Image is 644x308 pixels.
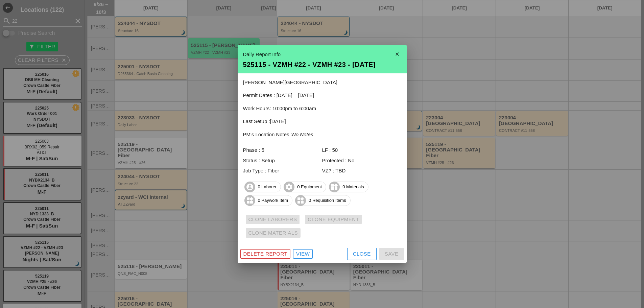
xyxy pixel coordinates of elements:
div: View [296,250,310,258]
span: 0 Laborer [245,182,281,192]
i: settings [284,182,294,192]
div: Phase : 5 [243,146,322,154]
i: account_circle [244,182,255,192]
p: Permit Dates : [DATE] – [DATE] [243,92,401,99]
div: Close [353,250,371,258]
i: widgets [244,195,255,206]
div: Delete Report [243,250,288,258]
div: 525115 - VZMH #22 - VZMH #23 - [DATE] [243,61,401,68]
p: [PERSON_NAME][GEOGRAPHIC_DATA] [243,79,401,87]
button: Close [347,248,377,260]
p: Work Hours: 10:00pm to 6:00am [243,105,401,113]
div: Job Type : Fiber [243,167,322,175]
div: VZ? : TBD [322,167,401,175]
div: Protected : No [322,157,401,165]
span: 0 Materials [329,182,368,192]
span: 0 Equipment [284,182,326,192]
p: PM's Location Notes : [243,131,401,139]
span: 0 Paywork Item [245,195,292,206]
div: Status : Setup [243,157,322,165]
p: Last Setup : [243,118,401,125]
div: LF : 50 [322,146,401,154]
i: close [390,47,404,61]
i: No Notes [292,132,313,137]
span: 0 Requisition Items [295,195,350,206]
button: Delete Report [240,249,291,259]
i: widgets [295,195,306,206]
i: widgets [329,182,340,192]
div: Daily Report Info [243,51,401,58]
span: [DATE] [270,118,286,124]
a: View [293,249,313,259]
